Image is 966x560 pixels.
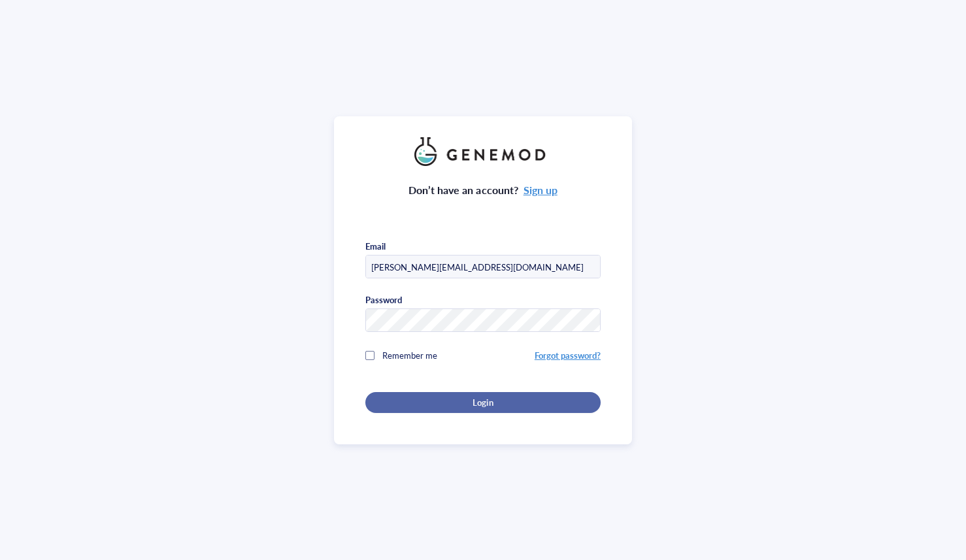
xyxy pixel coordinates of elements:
div: Don’t have an account? [408,182,558,199]
div: Email [365,240,386,252]
span: Remember me [382,349,437,361]
span: Login [473,397,493,408]
div: Password [365,294,402,306]
a: Sign up [524,182,558,197]
a: Forgot password? [535,349,601,361]
img: genemod_logo_light-BcqUzbGq.png [414,137,552,166]
button: Login [365,392,601,413]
